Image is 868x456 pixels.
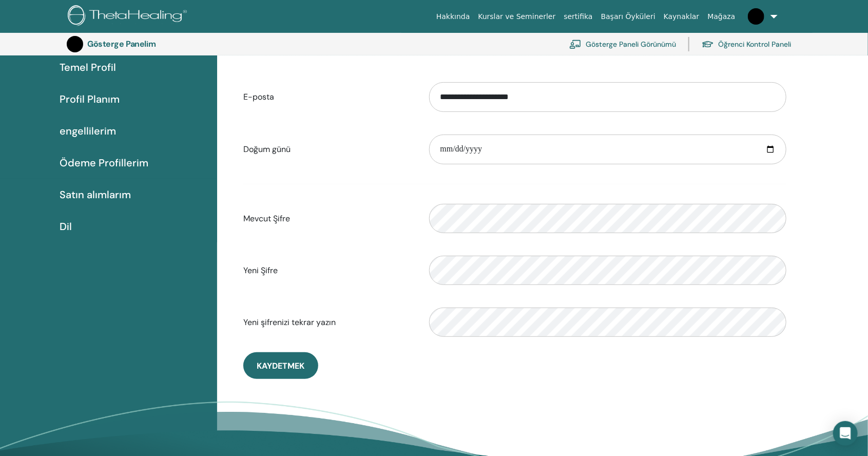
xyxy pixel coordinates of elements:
[597,7,660,26] a: Başarı Öyküleri
[718,40,791,49] font: Öğrenci Kontrol Paneli
[243,91,274,102] font: E-posta
[243,213,290,224] font: Mevcut Şifre
[243,144,291,155] font: Doğum günü
[748,8,764,25] img: default.jpg
[60,188,131,201] font: Satın alımlarım
[60,124,116,138] font: engellilerim
[60,92,120,106] font: Profil Planım
[432,7,474,26] a: Hakkında
[478,12,555,21] font: Kurslar ve Seminerler
[87,39,156,49] font: Gösterge Panelim
[560,7,596,26] a: sertifika
[60,156,148,169] font: Ödeme Profillerim
[68,5,190,28] img: logo.png
[67,36,83,52] img: default.jpg
[60,220,72,233] font: Dil
[703,7,739,26] a: Mağaza
[601,12,655,21] font: Başarı Öyküleri
[436,12,470,21] font: Hakkında
[564,12,592,21] font: sertifika
[660,7,704,26] a: Kaynaklar
[243,265,278,276] font: Yeni Şifre
[243,317,336,328] font: Yeni şifrenizi tekrar yazın
[569,33,676,55] a: Gösterge Paneli Görünümü
[257,360,304,371] font: Kaydetmek
[586,40,676,49] font: Gösterge Paneli Görünümü
[833,421,858,446] div: Open Intercom Messenger
[664,12,700,21] font: Kaynaklar
[474,7,560,26] a: Kurslar ve Seminerler
[707,12,735,21] font: Mağaza
[702,33,791,55] a: Öğrenci Kontrol Paneli
[702,40,714,49] img: graduation-cap.svg
[569,40,582,49] img: chalkboard-teacher.svg
[60,61,116,74] font: Temel Profil
[243,352,318,379] button: Kaydetmek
